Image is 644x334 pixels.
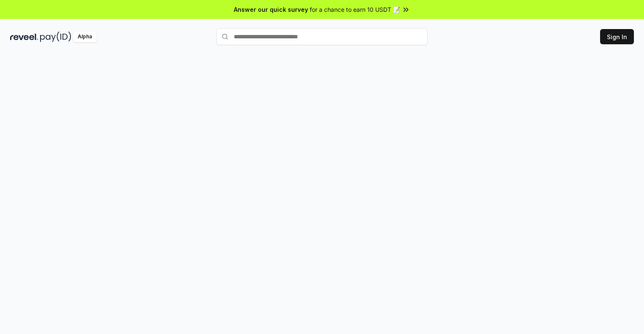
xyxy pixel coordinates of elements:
[310,5,400,14] span: for a chance to earn 10 USDT 📝
[10,32,38,42] img: reveel_dark
[40,32,71,42] img: pay_id
[234,5,308,14] span: Answer our quick survey
[600,29,634,44] button: Sign In
[73,32,97,42] div: Alpha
